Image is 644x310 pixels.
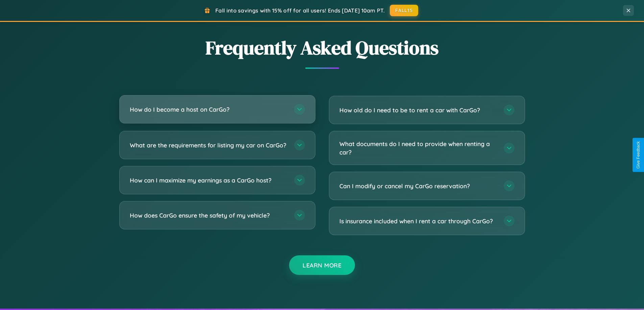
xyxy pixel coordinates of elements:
[130,176,287,185] h3: How can I maximize my earnings as a CarGo host?
[339,182,497,190] h3: Can I modify or cancel my CarGo reservation?
[119,35,525,61] h2: Frequently Asked Questions
[130,105,287,114] h3: How do I become a host on CarGo?
[339,106,497,114] h3: How old do I need to be to rent a car with CarGo?
[339,140,497,156] h3: What documents do I need to provide when renting a car?
[390,5,418,16] button: FALL15
[289,255,355,275] button: Learn More
[130,211,287,220] h3: How does CarGo ensure the safety of my vehicle?
[215,7,385,14] span: Fall into savings with 15% off for all users! Ends [DATE] 10am PT.
[130,141,287,149] h3: What are the requirements for listing my car on CarGo?
[339,217,497,225] h3: Is insurance included when I rent a car through CarGo?
[636,141,641,169] div: Give Feedback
